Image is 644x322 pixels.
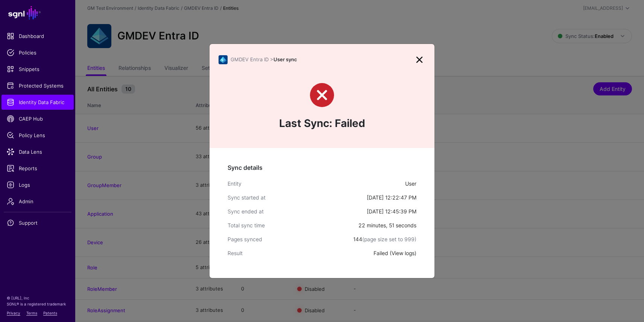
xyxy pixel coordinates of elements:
[228,180,405,187] div: Entity
[219,55,228,64] img: svg+xml;base64,PHN2ZyB3aWR0aD0iNjQiIGhlaWdodD0iNjQiIHZpZXdCb3g9IjAgMCA2NCA2NCIgZmlsbD0ibm9uZSIgeG...
[228,163,416,172] h5: Sync details
[228,249,374,257] div: Result
[228,235,353,243] div: Pages synced
[392,250,415,256] a: View logs
[228,221,358,229] div: Total sync time
[228,194,367,201] div: Sync started at
[219,116,425,131] h4: Last Sync: Failed
[231,56,273,62] span: GMDEV Entra ID >
[231,57,413,63] h3: User sync
[367,194,416,201] div: [DATE] 12:22:47 PM
[353,235,416,243] div: 144
[228,207,367,215] div: Sync ended at
[358,221,416,229] div: 22 minutes, 51 seconds
[362,236,416,242] span: (page size set to 999)
[374,249,416,257] div: Failed ( )
[405,180,416,187] div: User
[367,207,416,215] div: [DATE] 12:45:39 PM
